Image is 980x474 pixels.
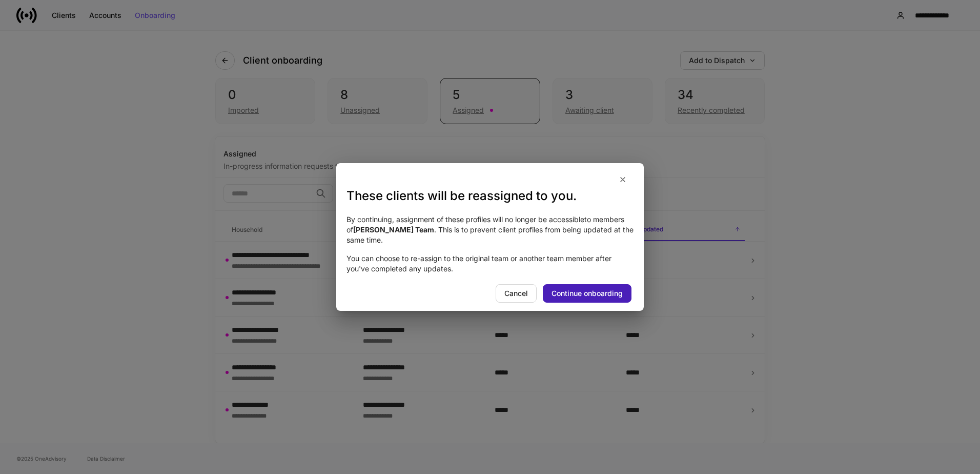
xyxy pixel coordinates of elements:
div: Continue onboarding [552,290,623,297]
button: Cancel [496,284,537,303]
button: Continue onboarding [543,284,631,303]
p: By continuing, assignment of these profiles will no longer be accessible to members of . This is ... [346,214,634,245]
h3: These clients will be reassigned to you. [346,188,634,204]
strong: [PERSON_NAME] Team [353,225,434,234]
p: You can choose to re-assign to the original team or another team member after you've completed an... [346,253,634,274]
div: Cancel [504,290,528,297]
